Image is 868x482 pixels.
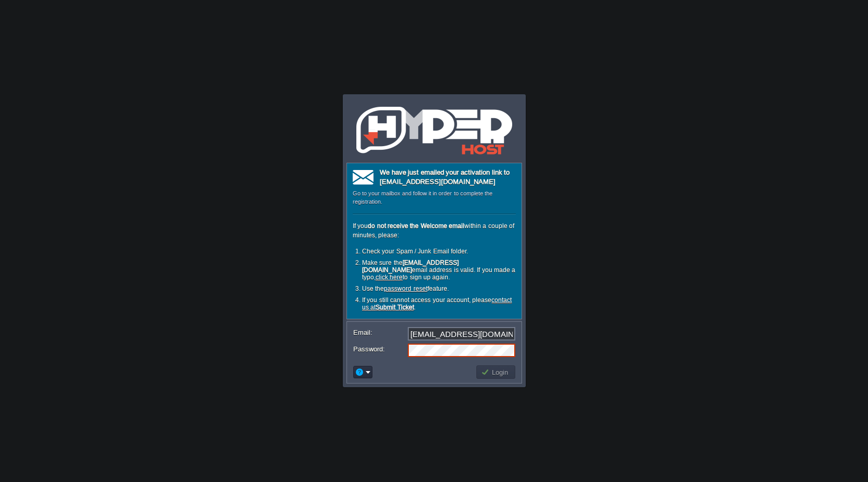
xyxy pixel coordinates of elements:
[368,222,464,230] b: do not receive the Welcome email
[353,327,407,338] label: Email:
[481,367,511,377] button: Login
[356,105,512,157] img: HyperHost.Me
[362,259,516,285] li: Make sure the email address is valid. If you made a typo, to sign up again.
[362,296,512,311] a: contact us atSubmit Ticket
[376,304,413,311] b: Submit Ticket
[362,248,516,259] li: Check your Spam / Junk Email folder.
[362,259,459,274] b: [EMAIL_ADDRESS][DOMAIN_NAME]
[353,221,516,315] div: If you within a couple of minutes, please:
[353,344,407,355] label: Password:
[384,285,427,292] a: password reset
[353,189,516,206] div: Go to your mailbox and follow it in order to complete the registration.
[362,285,516,296] li: Use the feature.
[362,296,516,315] li: If you still cannot access your account, please .
[376,274,403,281] a: click here
[353,168,516,189] div: We have just emailed your activation link to [EMAIL_ADDRESS][DOMAIN_NAME]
